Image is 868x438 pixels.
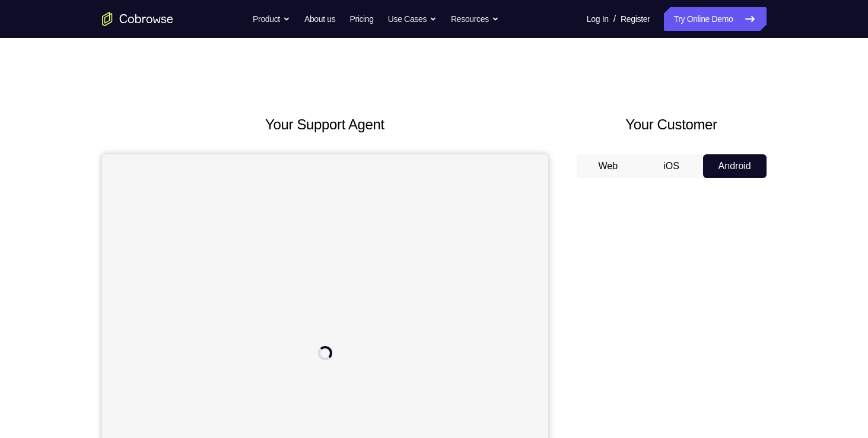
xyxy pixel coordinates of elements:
span: / [613,12,616,26]
a: Pricing [349,7,373,31]
button: Product [253,7,290,31]
button: iOS [640,154,703,178]
a: Register [621,7,650,31]
button: Android [703,154,767,178]
button: Resources [451,7,499,31]
a: Log In [587,7,609,31]
button: Use Cases [388,7,437,31]
h2: Your Customer [577,114,767,135]
a: Try Online Demo [664,7,766,31]
a: About us [304,7,335,31]
button: Web [577,154,640,178]
a: Go to the home page [102,12,173,26]
h2: Your Support Agent [102,114,548,135]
